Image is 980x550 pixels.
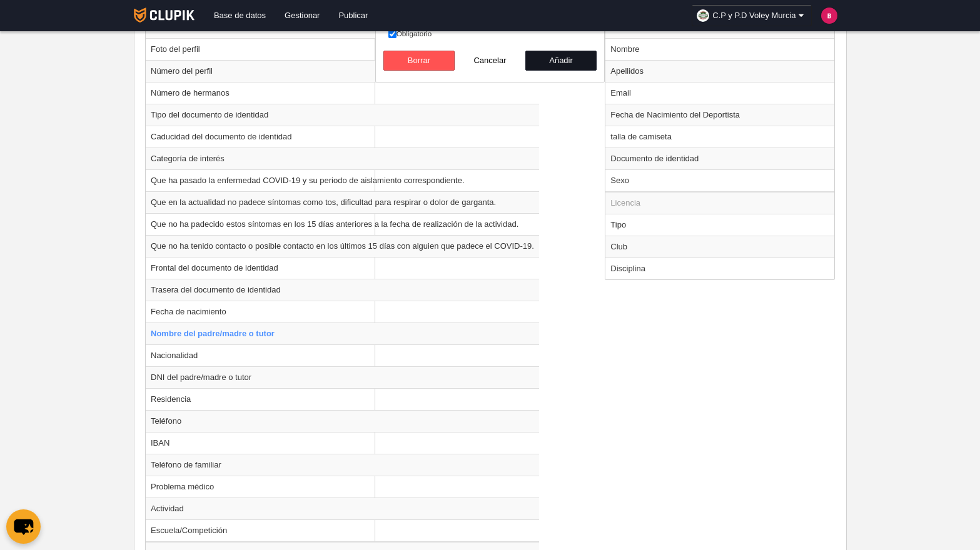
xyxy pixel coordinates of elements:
td: Residencia [146,388,539,410]
td: DNI del padre/madre o tutor [146,366,539,388]
td: Licencia [605,192,834,214]
td: Que no ha padecido estos síntomas en los 15 días anteriores a la fecha de realización de la activ... [146,213,539,235]
td: Fecha de Nacimiento del Deportista [605,104,834,126]
label: Obligatorio [388,28,592,39]
img: OaAGDONxMUbM.30x30.jpg [697,9,709,22]
td: Foto del perfil [146,38,539,60]
td: Documento de identidad [605,147,834,169]
td: Tipo del documento de identidad [146,104,539,126]
button: chat-button [6,509,41,544]
td: Club [605,236,834,257]
td: Email [605,82,834,104]
td: Que ha pasado la enfermedad COVID-19 y su periodo de aislamiento correspondiente. [146,169,539,191]
td: Caducidad del documento de identidad [146,126,539,147]
td: Disciplina [605,257,834,279]
td: Que no ha tenido contacto o posible contacto en los últimos 15 días con alguien que padece el COV... [146,235,539,257]
td: Actividad [146,497,539,519]
input: Obligatorio [388,30,397,38]
td: Trasera del documento de identidad [146,279,539,301]
td: Escuela/Competición [146,519,539,542]
td: Tipo [605,214,834,236]
button: Cancelar [455,51,526,71]
td: Teléfono [146,410,539,432]
td: Nombre [605,38,834,60]
a: C.P y P.D Voley Murcia [692,5,811,26]
td: Nombre del padre/madre o tutor [146,322,539,344]
td: Número del perfil [146,60,539,82]
button: Añadir [525,51,597,71]
td: Número de hermanos [146,82,539,104]
td: Sexo [605,169,834,192]
td: Categoría de interés [146,147,539,169]
td: Problema médico [146,476,539,497]
img: c2l6ZT0zMHgzMCZmcz05JnRleHQ9QiZiZz1kODFiNjA%3D.png [821,7,837,24]
td: IBAN [146,432,539,454]
td: Fecha de nacimiento [146,301,539,322]
span: C.P y P.D Voley Murcia [712,9,796,22]
td: Que en la actualidad no padece síntomas como tos, dificultad para respirar o dolor de garganta. [146,191,539,213]
td: Nacionalidad [146,344,539,366]
td: Teléfono de familiar [146,454,539,476]
td: talla de camiseta [605,126,834,147]
button: Borrar [383,51,455,71]
img: Clupik [134,7,194,22]
td: Apellidos [605,60,834,82]
td: Frontal del documento de identidad [146,257,539,279]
